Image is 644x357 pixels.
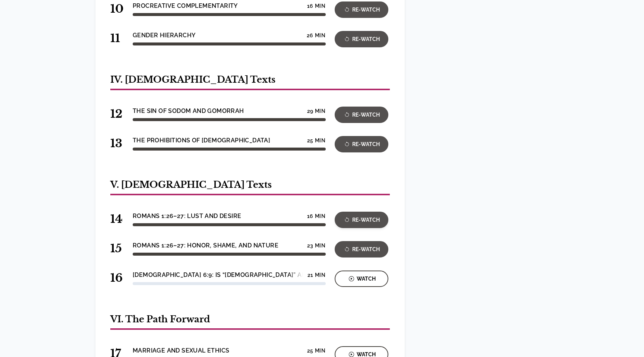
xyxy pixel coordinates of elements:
[337,245,386,254] div: Re-Watch
[335,271,388,287] button: Watch
[110,31,124,45] span: 11
[133,136,270,145] h4: The Prohibitions of [DEMOGRAPHIC_DATA]
[110,212,124,226] span: 14
[307,32,326,38] h4: 26 min
[335,212,388,228] button: Re-Watch
[133,31,196,40] h4: Gender Hierarchy
[133,212,241,221] h4: Romans 1:26–27: Lust and Desire
[307,3,326,9] h4: 16 min
[335,107,388,123] button: Re-Watch
[110,107,124,121] span: 12
[133,346,229,355] h4: Marriage and Sexual Ethics
[110,74,390,90] h2: IV. [DEMOGRAPHIC_DATA] Texts
[133,107,244,116] h4: The Sin of Sodom and Gomorrah
[307,272,326,278] h4: 21 min
[133,271,389,279] h4: [DEMOGRAPHIC_DATA] 6:9: Is “[DEMOGRAPHIC_DATA]” an Accurate Translation?
[307,213,326,219] h4: 16 min
[307,138,326,143] h4: 25 min
[307,243,326,249] h4: 23 min
[307,108,326,114] h4: 29 min
[337,140,386,149] div: Re-Watch
[335,31,388,47] button: Re-Watch
[110,2,124,16] span: 10
[337,6,386,14] div: Re-Watch
[110,179,390,195] h2: V. [DEMOGRAPHIC_DATA] Texts
[110,136,124,150] span: 13
[133,1,238,10] h4: Procreative Complementarity
[337,111,386,119] div: Re-Watch
[335,241,388,258] button: Re-Watch
[307,348,326,354] h4: 25 min
[133,241,278,250] h4: Romans 1:26–27: Honor, Shame, and Nature
[335,136,388,152] button: Re-Watch
[110,271,124,285] span: 16
[337,35,386,44] div: Re-Watch
[337,216,386,224] div: Re-Watch
[335,1,388,18] button: Re-Watch
[110,313,390,330] h2: VI. The Path Forward
[337,275,386,283] div: Watch
[110,241,124,255] span: 15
